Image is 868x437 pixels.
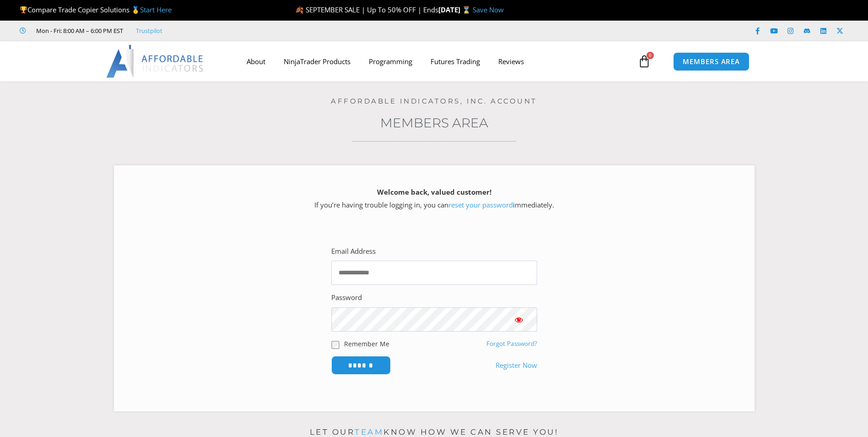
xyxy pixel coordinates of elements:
img: LogoAI | Affordable Indicators – NinjaTrader [106,45,205,78]
strong: Welcome back, valued customer! [377,187,491,197]
label: Password [331,291,362,304]
nav: Menu [237,51,636,72]
a: Start Here [140,5,172,14]
a: Reviews [489,51,533,72]
span: 🍂 SEPTEMBER SALE | Up To 50% OFF | Ends [295,5,438,14]
a: Trustpilot [136,25,162,36]
label: Remember Me [344,339,389,349]
a: Programming [360,51,421,72]
a: Forgot Password? [486,339,537,348]
a: About [237,51,275,72]
label: Email Address [331,245,376,258]
a: Save Now [473,5,504,14]
a: Members Area [380,115,488,131]
a: MEMBERS AREA [673,52,749,71]
a: Affordable Indicators, Inc. Account [331,97,537,105]
a: team [355,427,383,437]
img: 🏆 [20,6,27,13]
span: Mon - Fri: 8:00 AM – 6:00 PM EST [34,25,123,36]
a: reset your password [448,200,513,209]
a: NinjaTrader Products [275,51,360,72]
a: Futures Trading [421,51,489,72]
p: If you’re having trouble logging in, you can immediately. [130,186,739,212]
span: MEMBERS AREA [683,58,740,65]
span: Compare Trade Copier Solutions 🥇 [20,5,172,14]
span: 0 [647,52,654,59]
strong: [DATE] ⌛ [438,5,473,14]
a: Register Now [496,359,537,372]
button: Show password [501,307,537,332]
a: 0 [624,48,664,75]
